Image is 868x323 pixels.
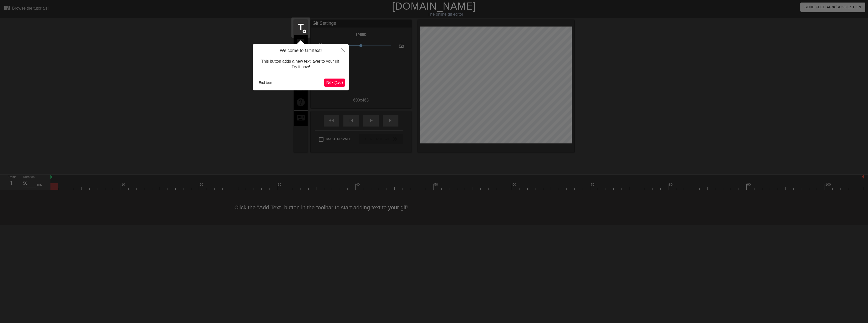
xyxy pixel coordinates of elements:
[257,48,345,54] h4: Welcome to Gifntext!
[324,79,345,87] button: Next
[338,44,349,56] button: Close
[326,80,343,85] span: Next ( 1 / 6 )
[257,54,345,75] div: This button adds a new text layer to your gif. Try it now!
[257,79,274,86] button: End tour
